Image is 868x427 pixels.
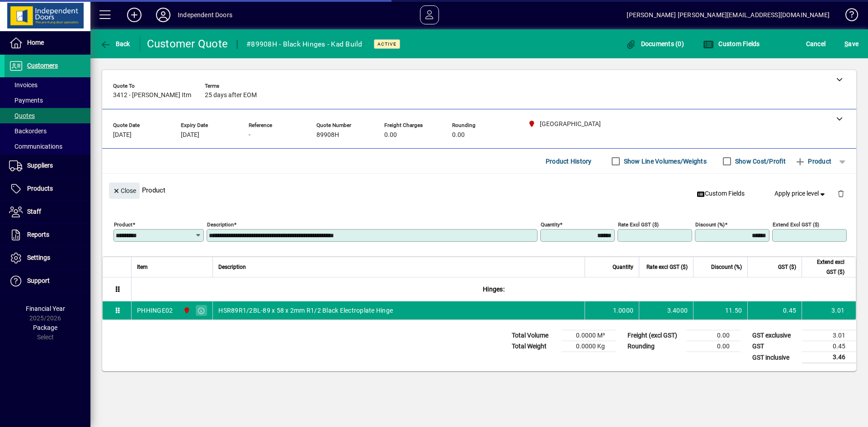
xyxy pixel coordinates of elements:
td: GST inclusive [748,352,802,363]
span: Item [137,262,148,272]
td: 0.0000 Kg [561,341,616,352]
span: Communications [9,143,62,150]
mat-label: Rate excl GST ($) [618,221,659,228]
span: 25 days after EOM [205,92,257,99]
mat-label: Discount (%) [695,221,725,228]
span: Christchurch [181,305,191,315]
span: HSR89R1/2BL-89 x 58 x 2mm R1/2 Black Electroplate Hinge [218,306,393,315]
a: Quotes [5,108,90,123]
a: Home [5,32,90,54]
mat-label: Product [114,221,132,228]
span: Extend excl GST ($) [807,257,844,277]
button: Custom Fields [693,186,748,202]
mat-label: Quantity [541,221,560,228]
div: Hinges: [132,277,856,301]
button: Delete [830,183,852,204]
button: Add [120,7,149,23]
td: 0.0000 M³ [561,330,616,341]
span: - [249,131,250,139]
mat-label: Extend excl GST ($) [773,221,819,228]
div: Independent Doors [178,8,232,22]
span: Active [377,41,396,47]
td: 0.45 [802,341,856,352]
button: Documents (0) [623,36,686,52]
button: Product [790,153,836,169]
span: 3412 - [PERSON_NAME] Itm [113,92,191,99]
span: 1.0000 [613,306,634,315]
span: Custom Fields [703,40,760,47]
span: Invoices [9,81,38,89]
span: Products [27,185,53,192]
span: [DATE] [181,131,199,139]
button: Save [842,36,861,52]
td: 0.00 [686,330,741,341]
span: Discount (%) [711,262,742,272]
div: Product [102,174,856,206]
span: Close [113,183,136,198]
td: GST [748,341,802,352]
td: 0.00 [686,341,741,352]
td: 3.46 [802,352,856,363]
mat-label: Description [207,221,234,228]
div: [PERSON_NAME] [PERSON_NAME][EMAIL_ADDRESS][DOMAIN_NAME] [627,8,830,22]
td: GST exclusive [748,330,802,341]
td: Freight (excl GST) [623,330,686,341]
label: Show Line Volumes/Weights [622,157,707,166]
button: Close [109,183,140,199]
span: ave [844,37,859,51]
span: Payments [9,97,43,104]
span: Suppliers [27,162,53,169]
td: 3.01 [802,330,856,341]
a: Knowledge Base [839,2,857,31]
span: Product [795,154,831,169]
a: Staff [5,201,90,223]
button: Back [98,36,132,52]
label: Show Cost/Profit [733,157,786,166]
td: Total Weight [507,341,561,352]
a: Products [5,178,90,200]
span: Settings [27,254,50,261]
td: Total Volume [507,330,561,341]
span: 89908H [316,131,339,139]
span: Quotes [9,112,35,119]
span: Home [27,39,44,46]
button: Apply price level [771,186,830,202]
a: Settings [5,247,90,269]
div: #89908H - Black Hinges - Kad Build [246,37,363,52]
span: Cancel [806,37,826,51]
a: Support [5,270,90,292]
button: Product History [542,153,595,169]
a: Invoices [5,77,90,93]
button: Custom Fields [701,36,762,52]
span: Customers [27,62,58,69]
span: Product History [546,154,592,169]
span: Custom Fields [697,189,745,198]
a: Payments [5,93,90,108]
span: Reports [27,231,49,238]
a: Suppliers [5,155,90,177]
span: S [844,40,848,47]
a: Reports [5,224,90,246]
td: 0.45 [747,301,802,319]
div: PHHINGE02 [137,306,173,315]
app-page-header-button: Back [90,36,140,52]
span: [DATE] [113,131,132,139]
span: Documents (0) [625,40,684,47]
div: Customer Quote [147,37,228,51]
span: Support [27,277,50,284]
span: 0.00 [384,131,397,139]
a: Backorders [5,123,90,139]
span: Package [33,324,57,331]
app-page-header-button: Close [107,186,142,194]
span: Rate excl GST ($) [646,262,688,272]
td: 3.01 [802,301,856,319]
span: Quantity [613,262,633,272]
span: Apply price level [774,189,827,198]
span: Back [100,40,130,47]
span: Financial Year [26,305,65,312]
span: 0.00 [452,131,465,139]
span: GST ($) [778,262,796,272]
span: Staff [27,208,41,215]
span: Backorders [9,127,47,135]
td: Rounding [623,341,686,352]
